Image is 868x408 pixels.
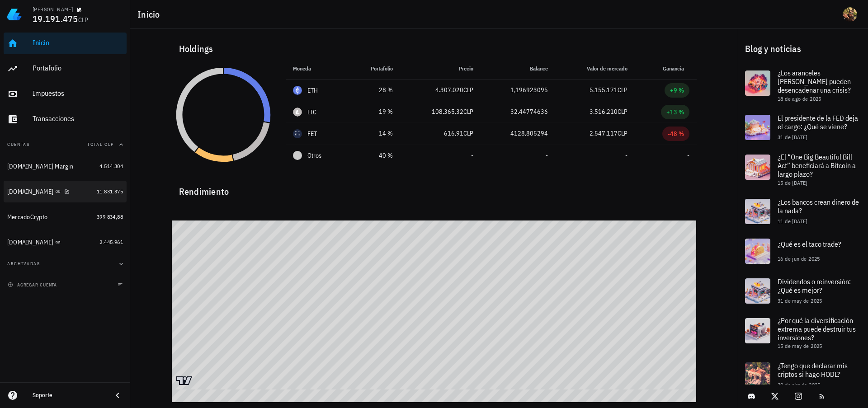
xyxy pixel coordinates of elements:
[618,108,627,116] span: CLP
[666,108,684,117] div: +13 %
[444,129,463,137] span: 616,91
[778,152,856,178] span: ¿El “One Big Beautiful Bill Act” beneficiará a Bitcoin a largo plazo?
[7,188,53,196] div: [DOMAIN_NAME]
[307,86,318,95] div: ETH
[738,271,868,311] a: Dividendos o reinversión: ¿Qué es mejor? 31 de may de 2025
[172,177,697,199] div: Rendimiento
[778,277,851,295] span: Dividendos o reinversión: ¿Qué es mejor?
[738,311,868,355] a: ¿Por qué la diversificación extrema puede destruir tus inversiones? 15 de may de 2025
[738,108,868,147] a: El presidente de la FED deja el cargo: ¿Qué se viene? 31 de [DATE]
[463,86,473,94] span: CLP
[488,85,548,95] div: 1,196923095
[687,151,689,159] span: -
[590,86,618,94] span: 5.155.171
[87,141,114,147] span: Total CLP
[78,16,89,24] span: CLP
[7,163,73,170] div: [DOMAIN_NAME] Margin
[488,129,548,138] div: 4128,805294
[293,129,302,138] div: FET-icon
[738,63,868,108] a: ¿Los aranceles [PERSON_NAME] pueden desencadenar una crisis? 18 de ago de 2025
[738,231,868,271] a: ¿Qué es el taco trade? 16 de jun de 2025
[663,65,689,72] span: Ganancia
[97,188,123,195] span: 11.831.375
[4,108,127,130] a: Transacciones
[97,213,123,220] span: 399.834,88
[347,58,400,80] th: Portafolio
[293,108,302,117] div: LTC-icon
[778,179,807,186] span: 15 de [DATE]
[435,86,463,94] span: 4.307.020
[778,197,859,215] span: ¿Los bancos crean dinero de la nada?
[778,134,807,141] span: 31 de [DATE]
[778,297,822,304] span: 31 de may de 2025
[618,129,627,137] span: CLP
[176,376,192,385] a: Charting by TradingView
[33,392,105,399] div: Soporte
[590,108,618,116] span: 3.516.210
[354,107,393,117] div: 19 %
[481,58,555,80] th: Balance
[354,129,393,138] div: 14 %
[33,89,123,98] div: Impuestos
[137,7,164,22] h1: Inicio
[625,151,627,159] span: -
[4,134,127,155] button: CuentasTotal CLP
[307,108,317,117] div: LTC
[471,151,473,159] span: -
[33,13,78,25] span: 19.191.475
[5,280,61,289] button: agregar cuenta
[99,239,123,245] span: 2.445.961
[488,107,548,117] div: 32,44774636
[4,155,127,177] a: [DOMAIN_NAME] Margin 4.514.304
[778,342,822,349] span: 15 de may de 2025
[7,7,22,22] img: LedgiFi
[668,129,684,138] div: -48 %
[670,86,684,95] div: +9 %
[33,38,123,47] div: Inicio
[354,151,393,160] div: 40 %
[4,231,127,253] a: [DOMAIN_NAME] 2.445.961
[590,129,618,137] span: 2.547.117
[4,253,127,275] button: Archivadas
[307,129,317,138] div: FET
[463,108,473,116] span: CLP
[778,316,856,342] span: ¿Por qué la diversificación extrema puede destruir tus inversiones?
[738,34,868,63] div: Blog y noticias
[99,163,123,169] span: 4.514.304
[9,282,57,288] span: agregar cuenta
[738,147,868,192] a: ¿El “One Big Beautiful Bill Act” beneficiará a Bitcoin a largo plazo? 15 de [DATE]
[4,33,127,54] a: Inicio
[33,114,123,123] div: Transacciones
[286,58,348,80] th: Moneda
[7,213,47,221] div: MercadoCrypto
[555,58,634,80] th: Valor de mercado
[293,86,302,95] div: ETH-icon
[33,6,73,13] div: [PERSON_NAME]
[778,113,858,131] span: El presidente de la FED deja el cargo: ¿Qué se viene?
[738,192,868,231] a: ¿Los bancos crean dinero de la nada? 11 de [DATE]
[432,108,463,116] span: 108.365,32
[33,64,123,72] div: Portafolio
[400,58,481,80] th: Precio
[778,95,821,102] span: 18 de ago de 2025
[778,239,841,249] span: ¿Qué es el taco trade?
[354,85,393,95] div: 28 %
[172,34,697,63] div: Holdings
[7,239,53,246] div: [DOMAIN_NAME]
[4,206,127,228] a: MercadoCrypto 399.834,88
[618,86,627,94] span: CLP
[778,255,820,262] span: 16 de jun de 2025
[4,58,127,80] a: Portafolio
[307,151,321,160] span: Otros
[463,129,473,137] span: CLP
[4,83,127,105] a: Impuestos
[4,181,127,202] a: [DOMAIN_NAME] 11.831.375
[843,7,857,22] div: avatar
[778,68,851,94] span: ¿Los aranceles [PERSON_NAME] pueden desencadenar una crisis?
[546,151,548,159] span: -
[738,355,868,395] a: ¿Tengo que declarar mis criptos si hago HODL? 30 de abr de 2025
[778,361,848,379] span: ¿Tengo que declarar mis criptos si hago HODL?
[778,218,807,225] span: 11 de [DATE]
